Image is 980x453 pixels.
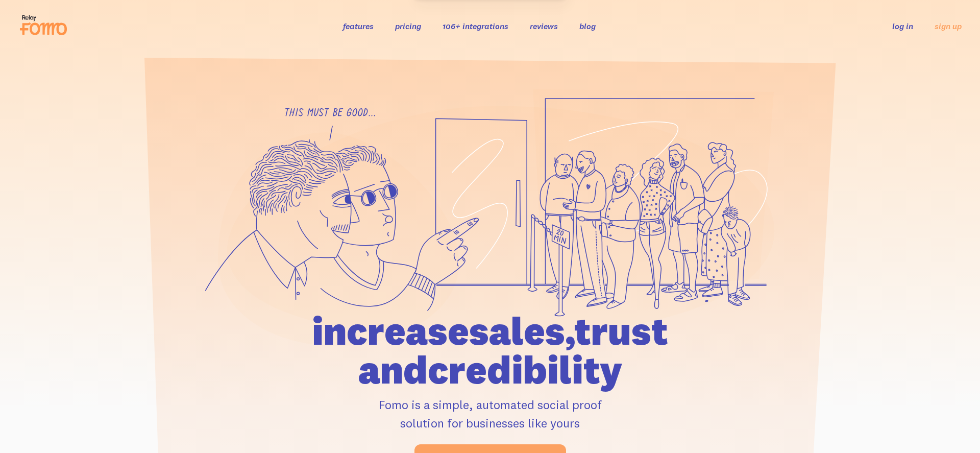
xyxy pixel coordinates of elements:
[935,21,962,32] a: sign up
[395,21,421,31] a: pricing
[343,21,374,31] a: features
[579,21,596,31] a: blog
[530,21,558,31] a: reviews
[254,312,726,389] h1: increase sales, trust and credibility
[443,21,508,31] a: 106+ integrations
[254,395,726,432] p: Fomo is a simple, automated social proof solution for businesses like yours
[892,21,913,31] a: log in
